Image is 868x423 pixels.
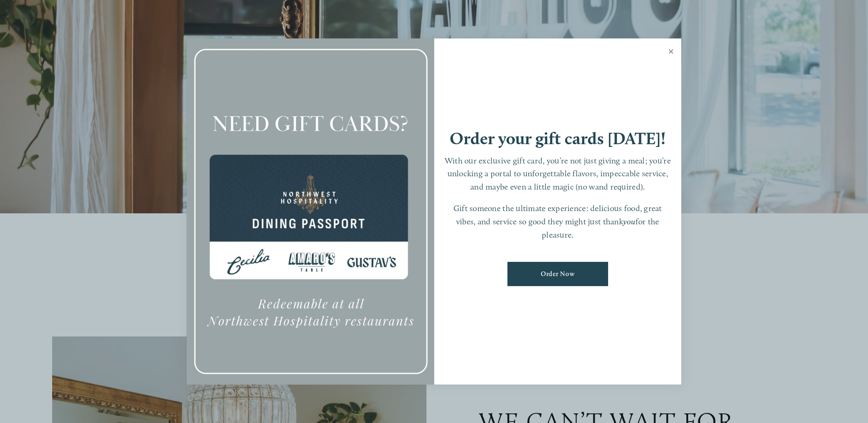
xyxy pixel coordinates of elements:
a: Order Now [507,262,608,286]
p: Gift someone the ultimate experience: delicious food, great vibes, and service so good they might... [443,202,673,241]
h1: Order your gift cards [DATE]! [450,130,666,147]
a: Close [662,40,680,65]
p: With our exclusive gift card, you’re not just giving a meal; you’re unlocking a portal to unforge... [443,154,673,194]
em: you [623,217,636,226]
